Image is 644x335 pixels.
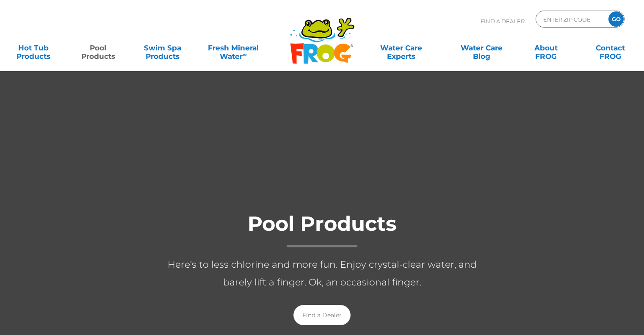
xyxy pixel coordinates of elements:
a: AboutFROG [521,39,571,56]
h1: Pool Products [153,213,492,247]
a: Water CareBlog [456,39,506,56]
sup: ∞ [243,51,246,58]
p: Find A Dealer [481,11,525,32]
a: Water CareExperts [360,39,442,56]
p: Here’s to less chlorine and more fun. Enjoy crystal-clear water, and barely lift a finger. Ok, an... [153,256,492,291]
a: Hot TubProducts [8,39,58,56]
a: Fresh MineralWater∞ [202,39,265,56]
a: Swim SpaProducts [138,39,188,56]
input: GO [608,11,624,27]
input: Zip Code Form [542,13,600,25]
a: PoolProducts [73,39,123,56]
a: Find a Dealer [293,305,351,325]
a: ContactFROG [586,39,636,56]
